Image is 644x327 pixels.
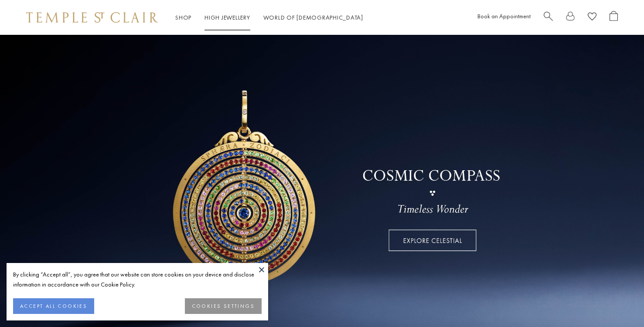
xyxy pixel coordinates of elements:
[13,298,94,314] button: ACCEPT ALL COOKIES
[610,11,618,24] a: Open Shopping Bag
[175,13,191,21] a: ShopShop
[544,11,553,24] a: Search
[175,12,363,23] nav: Main navigation
[185,298,262,314] button: COOKIES SETTINGS
[26,12,158,23] img: Temple St. Clair
[477,12,531,20] a: Book an Appointment
[263,13,363,21] a: World of [DEMOGRAPHIC_DATA]World of [DEMOGRAPHIC_DATA]
[13,270,262,290] div: By clicking “Accept all”, you agree that our website can store cookies on your device and disclos...
[204,13,250,21] a: High JewelleryHigh Jewellery
[588,11,596,24] a: View Wishlist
